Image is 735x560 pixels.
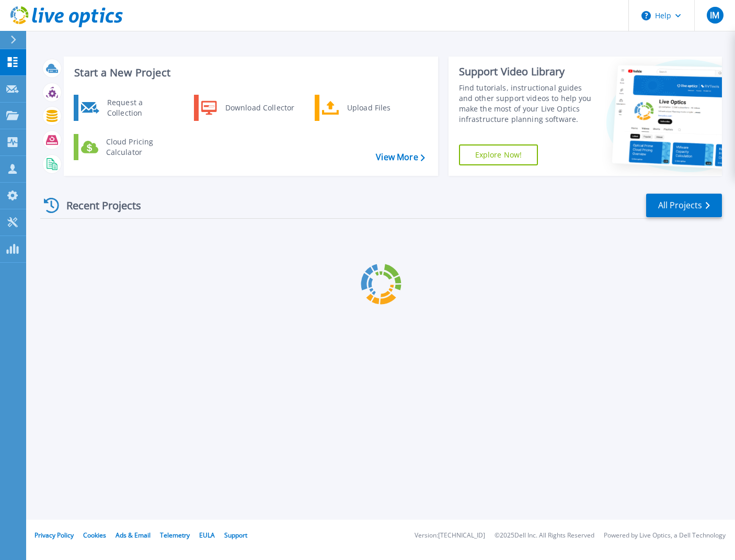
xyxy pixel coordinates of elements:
[220,97,299,118] div: Download Collector
[646,194,722,217] a: All Projects
[74,134,181,160] a: Cloud Pricing Calculator
[710,11,719,19] span: IM
[35,531,74,540] a: Privacy Policy
[459,65,595,79] div: Support Video Library
[83,531,106,540] a: Cookies
[415,532,485,539] li: Version: [TECHNICAL_ID]
[101,137,178,158] div: Cloud Pricing Calculator
[604,532,726,539] li: Powered by Live Optics, a Dell Technology
[40,193,155,218] div: Recent Projects
[74,95,181,121] a: Request a Collection
[160,531,190,540] a: Telemetry
[194,95,301,121] a: Download Collector
[224,531,247,540] a: Support
[459,83,595,125] div: Find tutorials, instructional guides and other support videos to help you make the most of your L...
[495,532,594,539] li: © 2025 Dell Inc. All Rights Reserved
[315,95,422,121] a: Upload Files
[102,97,178,118] div: Request a Collection
[116,531,151,540] a: Ads & Email
[459,144,538,165] a: Explore Now!
[342,97,419,118] div: Upload Files
[199,531,215,540] a: EULA
[376,152,424,162] a: View More
[74,67,424,79] h3: Start a New Project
